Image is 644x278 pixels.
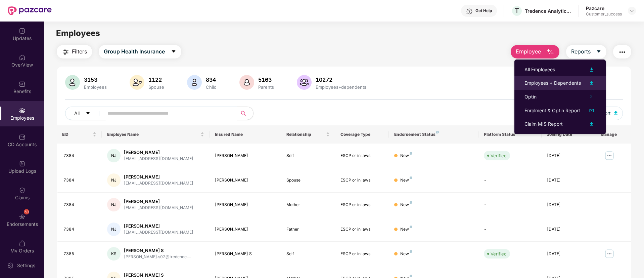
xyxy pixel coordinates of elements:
[99,45,181,58] button: Group Health Insurancecaret-down
[286,153,329,159] div: Self
[524,107,580,114] div: Enrolment & Optin Report
[511,45,559,58] button: Employee
[410,152,412,155] img: svg+xml;base64,PHN2ZyB4bWxucz0iaHR0cDovL3d3dy53My5vcmcvMjAwMC9zdmciIHdpZHRoPSI4IiBoZWlnaHQ9IjgiIH...
[410,275,412,277] img: svg+xml;base64,PHN2ZyB4bWxucz0iaHR0cDovL3d3dy53My5vcmcvMjAwMC9zdmciIHdpZHRoPSI4IiBoZWlnaHQ9IjgiIH...
[604,248,615,259] img: manageButton
[478,193,541,217] td: -
[286,251,329,257] div: Self
[215,177,276,184] div: [PERSON_NAME]
[215,251,276,257] div: [PERSON_NAME] S
[63,202,96,208] div: 7384
[547,226,590,233] div: [DATE]
[237,107,254,120] button: search
[124,205,193,211] div: [EMAIL_ADDRESS][DOMAIN_NAME]
[107,247,121,261] div: KS
[297,75,312,90] img: svg+xml;base64,PHN2ZyB4bWxucz0iaHR0cDovL3d3dy53My5vcmcvMjAwMC9zdmciIHhtbG5zOnhsaW5rPSJodHRwOi8vd3...
[484,132,536,137] div: Platform Status
[124,149,193,156] div: [PERSON_NAME]
[65,75,80,90] img: svg+xml;base64,PHN2ZyB4bWxucz0iaHR0cDovL3d3dy53My5vcmcvMjAwMC9zdmciIHhtbG5zOnhsaW5rPSJodHRwOi8vd3...
[586,11,622,17] div: Customer_success
[588,120,596,128] img: svg+xml;base64,PHN2ZyB4bWxucz0iaHR0cDovL3d3dy53My5vcmcvMjAwMC9zdmciIHhtbG5zOnhsaW5rPSJodHRwOi8vd3...
[400,202,412,208] div: New
[410,250,412,253] img: svg+xml;base64,PHN2ZyB4bWxucz0iaHR0cDovL3d3dy53My5vcmcvMjAwMC9zdmciIHdpZHRoPSI4IiBoZWlnaHQ9IjgiIH...
[524,66,555,73] div: All Employees
[335,125,389,144] th: Coverage Type
[410,201,412,204] img: svg+xml;base64,PHN2ZyB4bWxucz0iaHR0cDovL3d3dy53My5vcmcvMjAwMC9zdmciIHdpZHRoPSI4IiBoZWlnaHQ9IjgiIH...
[340,177,383,184] div: ESCP or in laws
[286,202,329,208] div: Mother
[618,48,626,56] img: svg+xml;base64,PHN2ZyB4bWxucz0iaHR0cDovL3d3dy53My5vcmcvMjAwMC9zdmciIHdpZHRoPSIyNCIgaGVpZ2h0PSIyNC...
[107,173,121,187] div: NJ
[107,132,199,137] span: Employee Name
[63,226,96,233] div: 7384
[547,251,590,257] div: [DATE]
[19,187,26,194] img: svg+xml;base64,PHN2ZyBpZD0iQ2xhaW0iIHhtbG5zPSJodHRwOi8vd3d3LnczLm9yZy8yMDAwL3N2ZyIgd2lkdGg9IjIwIi...
[478,168,541,193] td: -
[19,160,26,167] img: svg+xml;base64,PHN2ZyBpZD0iVXBsb2FkX0xvZ3MiIGRhdGEtbmFtZT0iVXBsb2FkIExvZ3MiIHhtbG5zPSJodHRwOi8vd3...
[436,131,439,133] img: svg+xml;base64,PHN2ZyB4bWxucz0iaHR0cDovL3d3dy53My5vcmcvMjAwMC9zdmciIHdpZHRoPSI4IiBoZWlnaHQ9IjgiIH...
[19,54,26,61] img: svg+xml;base64,PHN2ZyBpZD0iSG9tZSIgeG1sbnM9Imh0dHA6Ly93d3cudzMub3JnLzIwMDAvc3ZnIiB3aWR0aD0iMjAiIG...
[547,177,590,184] div: [DATE]
[107,149,121,162] div: NJ
[124,247,191,254] div: [PERSON_NAME] S
[571,47,591,56] span: Reports
[19,81,26,87] img: svg+xml;base64,PHN2ZyBpZD0iQmVuZWZpdHMiIHhtbG5zPSJodHRwOi8vd3d3LnczLm9yZy8yMDAwL3N2ZyIgd2lkdGg9Ij...
[588,79,596,87] img: svg+xml;base64,PHN2ZyB4bWxucz0iaHR0cDovL3d3dy53My5vcmcvMjAwMC9zdmciIHhtbG5zOnhsaW5rPSJodHRwOi8vd3...
[614,111,617,115] img: svg+xml;base64,PHN2ZyB4bWxucz0iaHR0cDovL3d3dy53My5vcmcvMjAwMC9zdmciIHhtbG5zOnhsaW5rPSJodHRwOi8vd3...
[516,47,541,56] span: Employee
[124,223,193,229] div: [PERSON_NAME]
[525,8,572,14] div: Tredence Analytics Solutions Private Limited
[237,111,250,116] span: search
[19,134,26,141] img: svg+xml;base64,PHN2ZyBpZD0iQ0RfQWNjb3VudHMiIGRhdGEtbmFtZT0iQ0QgQWNjb3VudHMiIHhtbG5zPSJodHRwOi8vd3...
[515,7,519,15] span: T
[19,28,26,34] img: svg+xml;base64,PHN2ZyBpZD0iVXBkYXRlZCIgeG1sbnM9Imh0dHA6Ly93d3cudzMub3JnLzIwMDAvc3ZnIiB3aWR0aD0iMj...
[124,198,193,205] div: [PERSON_NAME]
[210,125,281,144] th: Insured Name
[466,8,473,15] img: svg+xml;base64,PHN2ZyBpZD0iSGVscC0zMngzMiIgeG1sbnM9Imh0dHA6Ly93d3cudzMub3JnLzIwMDAvc3ZnIiB3aWR0aD...
[204,76,218,83] div: 834
[281,125,335,144] th: Relationship
[524,120,563,128] div: Claim MIS Report
[63,153,96,159] div: 7384
[314,84,368,90] div: Employees+dependents
[400,226,412,233] div: New
[171,49,176,55] span: caret-down
[286,226,329,233] div: Father
[86,111,90,116] span: caret-down
[410,226,412,228] img: svg+xml;base64,PHN2ZyB4bWxucz0iaHR0cDovL3d3dy53My5vcmcvMjAwMC9zdmciIHdpZHRoPSI4IiBoZWlnaHQ9IjgiIH...
[314,76,368,83] div: 10272
[19,213,26,220] img: svg+xml;base64,PHN2ZyBpZD0iRW5kb3JzZW1lbnRzIiB4bWxucz0iaHR0cDovL3d3dy53My5vcmcvMjAwMC9zdmciIHdpZH...
[478,217,541,242] td: -
[340,153,383,159] div: ESCP or in laws
[62,132,91,137] span: EID
[215,153,276,159] div: [PERSON_NAME]
[130,75,144,90] img: svg+xml;base64,PHN2ZyB4bWxucz0iaHR0cDovL3d3dy53My5vcmcvMjAwMC9zdmciIHhtbG5zOnhsaW5rPSJodHRwOi8vd3...
[491,250,507,257] div: Verified
[596,49,601,55] span: caret-down
[204,84,218,90] div: Child
[604,150,615,161] img: manageButton
[124,229,193,236] div: [EMAIL_ADDRESS][DOMAIN_NAME]
[83,84,108,90] div: Employees
[566,45,606,58] button: Reportscaret-down
[257,76,275,83] div: 5163
[15,262,37,269] div: Settings
[524,79,581,87] div: Employees + Dependents
[257,84,275,90] div: Parents
[63,177,96,184] div: 7384
[340,202,383,208] div: ESCP or in laws
[547,202,590,208] div: [DATE]
[400,251,412,257] div: New
[588,107,596,115] img: svg+xml;base64,PHN2ZyB4bWxucz0iaHR0cDovL3d3dy53My5vcmcvMjAwMC9zdmciIHhtbG5zOnhsaW5rPSJodHRwOi8vd3...
[547,153,590,159] div: [DATE]
[124,254,191,260] div: [PERSON_NAME].s02@tredence....
[340,251,383,257] div: ESCP or in laws
[72,47,87,56] span: Filters
[239,75,254,90] img: svg+xml;base64,PHN2ZyB4bWxucz0iaHR0cDovL3d3dy53My5vcmcvMjAwMC9zdmciIHhtbG5zOnhsaW5rPSJodHRwOi8vd3...
[491,152,507,159] div: Verified
[57,45,92,58] button: Filters
[286,177,329,184] div: Spouse
[107,223,121,236] div: NJ
[124,156,193,162] div: [EMAIL_ADDRESS][DOMAIN_NAME]
[19,240,26,247] img: svg+xml;base64,PHN2ZyBpZD0iTXlfT3JkZXJzIiBkYXRhLW5hbWU9Ik15IE9yZGVycyIgeG1sbnM9Imh0dHA6Ly93d3cudz...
